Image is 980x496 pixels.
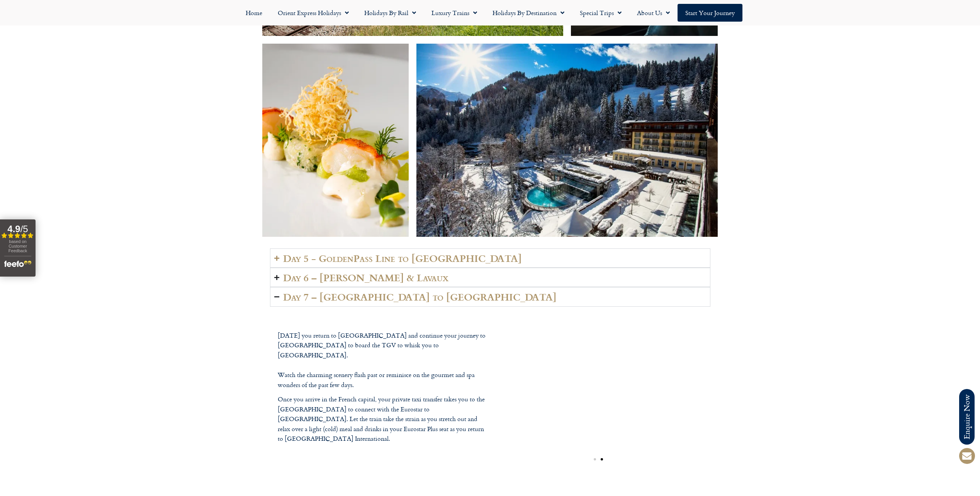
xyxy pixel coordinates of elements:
[270,248,710,268] summary: Day 5 - GoldenPass Line to [GEOGRAPHIC_DATA]
[594,458,596,460] span: Go to slide 1
[283,272,448,283] h2: Day 6 – [PERSON_NAME] & Lavaux
[270,4,357,22] a: Orient Express Holidays
[494,314,703,465] div: Image Carousel
[283,253,522,263] h2: Day 5 - GoldenPass Line to [GEOGRAPHIC_DATA]
[270,248,710,472] div: Accordion. Open links with Enter or Space, close with Escape, and navigate with Arrow Keys
[601,458,603,460] span: Go to slide 2
[278,331,486,390] p: [DATE] you return to [GEOGRAPHIC_DATA] and continue your journey to [GEOGRAPHIC_DATA] to board th...
[424,4,485,22] a: Luxury Trains
[494,332,703,435] img: Houses of Parliament and Big Ben London
[572,4,629,22] a: Special Trips
[357,4,424,22] a: Holidays by Rail
[4,4,976,22] nav: Menu
[283,291,557,302] h2: Day 7 – [GEOGRAPHIC_DATA] to [GEOGRAPHIC_DATA]
[485,4,572,22] a: Holidays by Destination
[494,332,703,435] div: 2 / 2
[238,4,270,22] a: Home
[629,4,678,22] a: About Us
[278,394,486,444] p: Once you arrive in the French capital, your private taxi transfer takes you to the [GEOGRAPHIC_DA...
[270,287,710,306] summary: Day 7 – [GEOGRAPHIC_DATA] to [GEOGRAPHIC_DATA]
[678,4,742,22] a: Start your Journey
[270,268,710,287] summary: Day 6 – [PERSON_NAME] & Lavaux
